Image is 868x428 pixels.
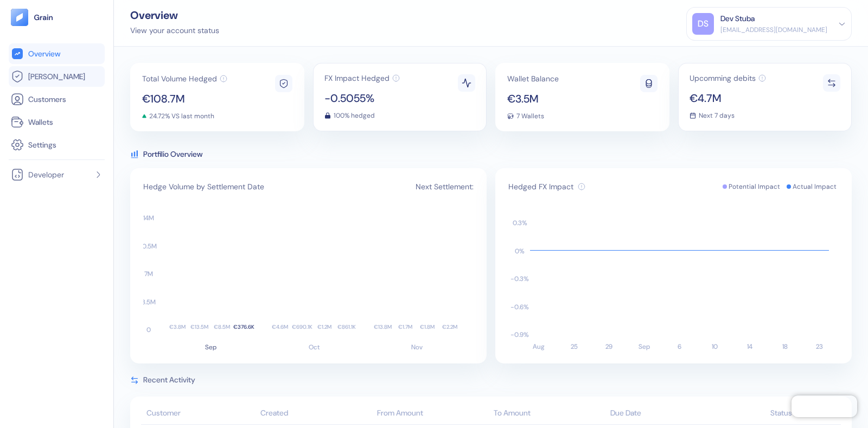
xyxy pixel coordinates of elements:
text: 3.5M [142,298,156,306]
text: Nov [411,343,423,352]
th: Created [258,403,374,425]
th: From Amount [374,403,491,425]
a: Customers [11,93,103,106]
span: 24.72% VS last month [149,113,214,119]
th: Due Date [608,403,724,425]
div: Overview [130,10,219,21]
span: Actual Impact [793,182,837,191]
text: €1.7M [398,323,412,330]
span: Settings [28,139,56,150]
iframe: Chatra live chat [792,395,857,417]
span: Portfilio Overview [143,149,202,159]
span: Developer [28,169,64,180]
text: €3.8M [169,323,186,330]
span: [PERSON_NAME] [28,71,85,82]
span: Total Volume Hedged [142,75,217,82]
div: DS [692,13,714,35]
text: Sep [639,342,650,351]
span: €3.5M [507,93,559,104]
span: 7 Wallets [516,113,544,119]
text: 23 [816,342,823,351]
text: 7M [144,270,153,278]
span: €4.7M [690,93,766,104]
span: 100% hedged [334,112,375,119]
span: Wallet Balance [507,75,559,82]
span: Wallets [28,117,53,127]
text: 6 [678,342,681,351]
text: 10.5M [141,242,157,251]
th: To Amount [491,403,608,425]
text: 0 [146,325,151,334]
text: -0.9 % [510,330,529,339]
span: €108.7M [142,93,227,104]
span: Upcomming debits [690,74,756,82]
text: -0.3 % [510,274,529,283]
text: €13.8M [374,323,392,330]
span: -0.5055% [324,93,400,104]
a: [PERSON_NAME] [11,70,103,83]
div: Dev Stuba [720,13,755,24]
text: €8.5M [214,323,230,330]
text: 14 [747,342,752,351]
th: Customer [141,403,258,425]
text: Aug [533,342,545,351]
a: Overview [11,47,103,60]
text: €13.5M [190,323,208,330]
text: €690.1K [292,323,312,330]
img: logo-tablet-V2.svg [11,9,28,26]
text: €376.6K [233,323,254,330]
text: €861.1K [337,323,356,330]
text: 0.3 % [513,219,527,227]
img: logo [34,14,54,21]
div: [EMAIL_ADDRESS][DOMAIN_NAME] [720,25,827,35]
text: 25 [571,342,578,351]
text: €1.2M [317,323,331,330]
span: Recent Activity [143,374,195,386]
span: Customers [28,94,66,105]
text: 18 [782,342,788,351]
a: Settings [11,138,103,151]
text: -0.6 % [510,303,529,311]
span: Next 7 days [699,112,735,119]
a: Wallets [11,116,103,129]
text: €4.6M [272,323,288,330]
span: Hedged FX Impact [508,181,573,192]
text: Sep [205,343,216,352]
text: 0 % [515,247,525,255]
div: Status [727,407,835,419]
text: Oct [309,343,320,352]
div: View your account status [130,25,219,36]
span: Next Settlement: [416,181,474,192]
span: Overview [28,48,60,59]
span: Hedge Volume by Settlement Date [143,181,264,192]
text: 10 [712,342,718,351]
text: €2.2M [442,323,457,330]
text: €1.8M [420,323,435,330]
span: FX Impact Hedged [324,74,390,82]
span: Potential Impact [729,182,780,191]
text: 14M [143,214,154,222]
text: 29 [605,342,612,351]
